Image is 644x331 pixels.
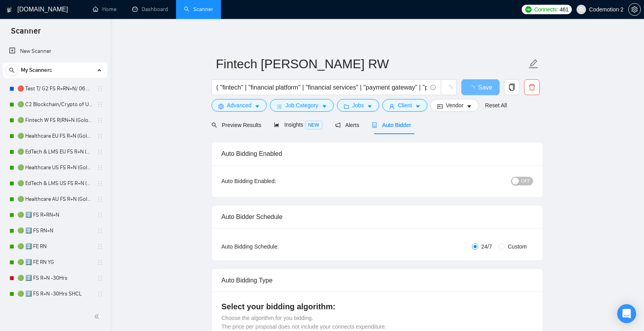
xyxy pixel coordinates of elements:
[212,122,261,128] span: Preview Results
[372,122,411,128] span: Auto Bidder
[17,144,92,160] a: 🟢 EdTech & LMS EU FS R+N (Golovach FS)
[17,254,92,270] a: 🟢 2️⃣ FE RN YG
[17,302,92,318] a: 🟢 2️⃣ FS R+N +30Hrs
[528,59,539,69] span: edit
[212,99,267,112] button: settingAdvancedcaret-down
[216,82,427,92] input: Search Freelance Jobs...
[335,122,341,128] span: notification
[6,64,18,77] button: search
[560,5,568,14] span: 461
[274,122,279,127] span: area-chart
[97,101,103,108] span: holder
[578,7,584,12] span: user
[97,259,103,266] span: holder
[17,160,92,176] a: 🟢 Healthcare US FS R+N (Golovach FS)
[221,301,533,312] h4: Select your bidding algorithm:
[17,112,92,128] a: 🟢 Fintech W FS R|RN+N (Golovach FS)
[415,103,421,109] span: caret-down
[344,103,349,109] span: folder
[398,101,412,110] span: Client
[17,128,92,144] a: 🟢 Healthcare EU FS R+N (Golovach FS)
[277,103,282,109] span: bars
[17,223,92,239] a: 🟢 2️⃣ FS RN+N
[504,84,519,91] span: copy
[274,122,322,128] span: Insights
[97,275,103,281] span: holder
[17,81,92,97] a: 🔴 Test T/ G2 FS R+RN+N/ 06.03
[17,97,92,112] a: 🟢 C2 Blockchain/Crypto of US FS R+N
[485,101,507,110] a: Reset All
[221,242,325,251] div: Auto Bidding Schedule:
[617,304,636,323] div: Open Intercom Messenger
[97,243,103,250] span: holder
[7,4,12,16] img: logo
[389,103,395,109] span: user
[6,67,18,73] span: search
[629,6,640,13] span: setting
[628,3,641,16] button: setting
[505,242,530,251] span: Custom
[478,242,495,251] span: 24/7
[521,177,530,185] span: OFF
[322,103,327,109] span: caret-down
[337,99,380,112] button: folderJobscaret-down
[97,133,103,139] span: holder
[21,62,52,78] span: My Scanners
[305,121,322,129] span: NEW
[431,99,479,112] button: idcardVendorcaret-down
[17,191,92,207] a: 🟢 Healthcare AU FS R+N (Golovach FS)
[382,99,427,112] button: userClientcaret-down
[372,122,377,128] span: robot
[97,180,103,187] span: holder
[461,79,500,95] button: Save
[212,122,217,128] span: search
[352,101,364,110] span: Jobs
[466,103,472,109] span: caret-down
[97,212,103,218] span: holder
[97,291,103,297] span: holder
[17,176,92,191] a: 🟢 EdTech & LMS US FS R+N (Golovach FS)
[437,103,443,109] span: idcard
[132,6,168,13] a: dashboardDashboard
[9,43,101,59] a: New Scanner
[335,122,359,128] span: Alerts
[221,206,533,228] div: Auto Bidder Schedule
[524,84,539,91] span: delete
[184,6,213,13] a: searchScanner
[431,85,436,90] span: info-circle
[285,101,318,110] span: Job Category
[534,5,558,14] span: Connects:
[628,6,641,13] a: setting
[255,103,260,109] span: caret-down
[221,142,533,165] div: Auto Bidding Enabled
[221,177,325,185] div: Auto Bidding Enabled:
[367,103,373,109] span: caret-down
[17,207,92,223] a: 🟢 2️⃣ FS R+RN+N
[446,101,463,110] span: Vendor
[445,85,452,92] span: loading
[97,228,103,234] span: holder
[524,79,540,95] button: delete
[17,270,92,286] a: 🟢 2️⃣ FS R+N -30Hrs
[17,286,92,302] a: 🟢 2️⃣ FS R+N -30Hrs SHCL
[97,117,103,123] span: holder
[97,149,103,155] span: holder
[227,101,251,110] span: Advanced
[94,312,102,320] span: double-left
[525,6,532,13] img: upwork-logo.png
[5,25,47,42] span: Scanner
[468,85,478,92] span: loading
[3,43,107,59] li: New Scanner
[97,86,103,92] span: holder
[218,103,224,109] span: setting
[504,79,520,95] button: copy
[97,165,103,171] span: holder
[221,315,386,330] span: Choose the algorithm for you bidding. The price per proposal does not include your connects expen...
[97,196,103,202] span: holder
[216,54,527,74] input: Scanner name...
[478,82,492,92] span: Save
[221,269,533,292] div: Auto Bidding Type
[17,239,92,254] a: 🟢 2️⃣ FE RN
[270,99,333,112] button: barsJob Categorycaret-down
[93,6,116,13] a: homeHome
